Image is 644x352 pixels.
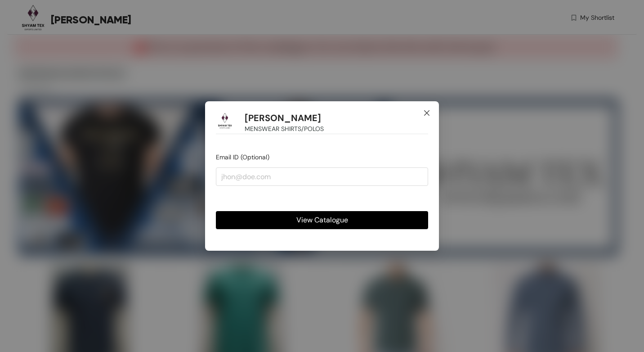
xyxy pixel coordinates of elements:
[216,153,269,161] span: Email ID (Optional)
[216,112,234,130] img: Buyer Portal
[216,167,428,185] input: jhon@doe.com
[296,214,348,226] span: View Catalogue
[423,109,430,117] span: close
[245,113,321,124] h1: [PERSON_NAME]
[245,124,324,134] span: MENSWEAR SHIRTS/POLOS
[216,211,428,229] button: View Catalogue
[415,101,439,126] button: Close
